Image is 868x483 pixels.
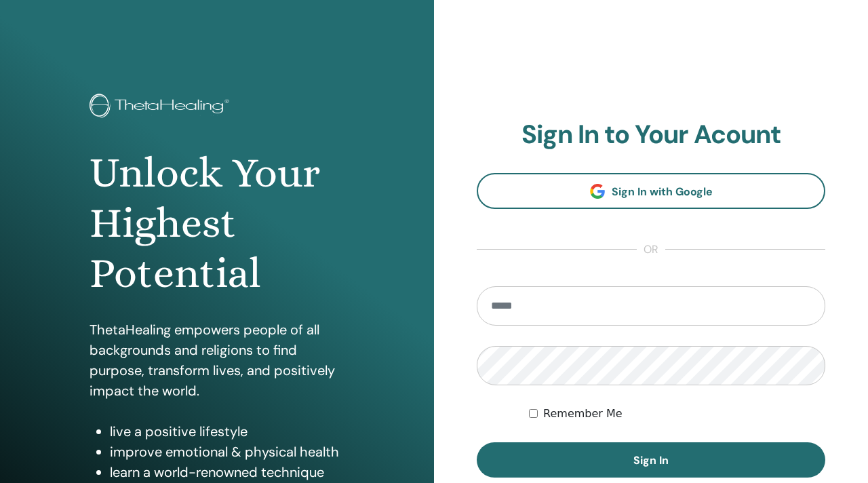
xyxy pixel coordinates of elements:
p: ThetaHealing empowers people of all backgrounds and religions to find purpose, transform lives, a... [90,320,345,401]
h2: Sign In to Your Acount [477,119,825,151]
li: learn a world-renowned technique [110,462,345,482]
span: Sign In with Google [612,185,713,199]
button: Sign In [477,442,825,478]
span: or [637,241,665,258]
li: live a positive lifestyle [110,421,345,442]
label: Remember Me [543,406,623,422]
a: Sign In with Google [477,173,825,209]
div: Keep me authenticated indefinitely or until I manually logout [529,406,825,422]
li: improve emotional & physical health [110,442,345,462]
span: Sign In [633,453,669,467]
h1: Unlock Your Highest Potential [90,148,345,299]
